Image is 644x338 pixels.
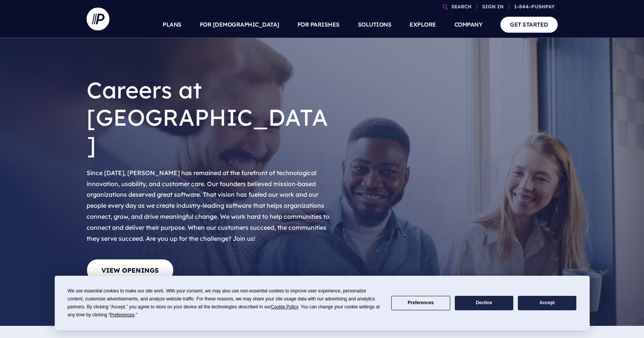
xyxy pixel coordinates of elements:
button: Preferences [391,296,450,311]
a: FOR PARISHES [297,11,340,38]
h1: Careers at [GEOGRAPHIC_DATA] [87,70,334,164]
a: FOR [DEMOGRAPHIC_DATA] [200,11,279,38]
span: Since [DATE], [PERSON_NAME] has remained at the forefront of technological innovation, usability,... [87,169,329,242]
div: We use essential cookies to make our site work. With your consent, we may also use non-essential ... [68,287,382,319]
span: Cookie Policy [271,304,298,310]
a: EXPLORE [410,11,436,38]
span: Preferences [110,312,134,317]
a: View Openings [87,259,174,281]
a: SOLUTIONS [358,11,392,38]
a: PLANS [163,11,182,38]
div: Cookie Consent Prompt [55,276,590,330]
a: GET STARTED [500,17,558,32]
a: COMPANY [454,11,483,38]
button: Accept [518,296,576,311]
button: Decline [455,296,513,311]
